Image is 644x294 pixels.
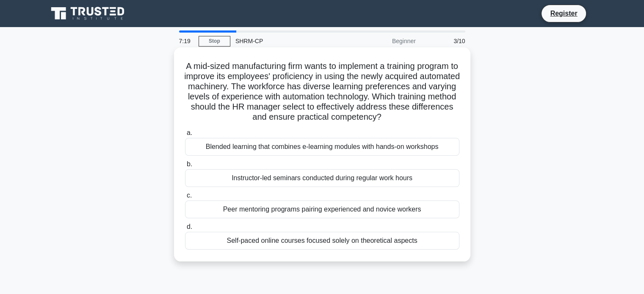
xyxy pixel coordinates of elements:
[185,201,459,218] div: Peer mentoring programs pairing experienced and novice workers
[187,129,192,136] span: a.
[174,33,199,49] div: 7:19
[545,8,582,19] a: Register
[185,169,459,187] div: Instructor-led seminars conducted during regular work hours
[347,33,421,49] div: Beginner
[421,33,470,49] div: 3/10
[185,138,459,156] div: Blended learning that combines e-learning modules with hands-on workshops
[187,160,192,168] span: b.
[185,232,459,250] div: Self-paced online courses focused solely on theoretical aspects
[187,192,192,199] span: c.
[184,61,460,123] h5: A mid-sized manufacturing firm wants to implement a training program to improve its employees' pr...
[230,33,347,49] div: SHRM-CP
[199,36,230,47] a: Stop
[187,223,192,230] span: d.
